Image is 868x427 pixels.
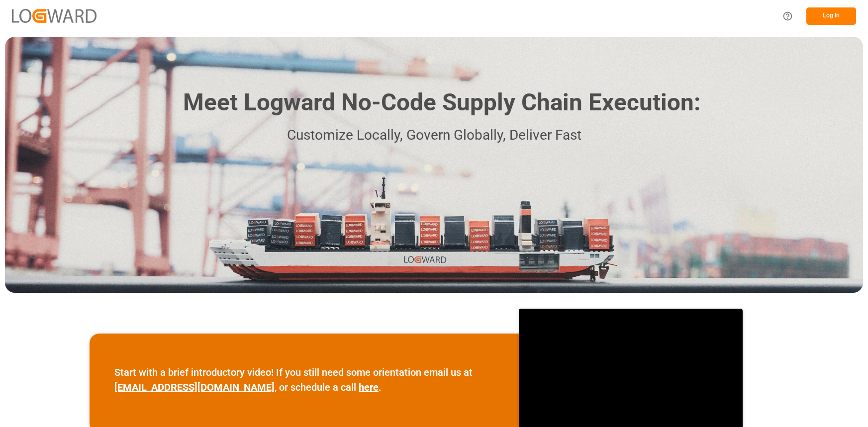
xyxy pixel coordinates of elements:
[776,5,799,27] button: Help Center
[183,85,700,120] h1: Meet Logward No-Code Supply Chain Execution:
[359,381,379,393] a: here
[168,124,700,147] p: Customize Locally, Govern Globally, Deliver Fast
[806,7,856,25] button: Log In
[114,381,275,393] a: [EMAIL_ADDRESS][DOMAIN_NAME]
[114,365,494,395] p: Start with a brief introductory video! If you still need some orientation email us at , or schedu...
[12,9,96,22] img: Logward_new_orange.png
